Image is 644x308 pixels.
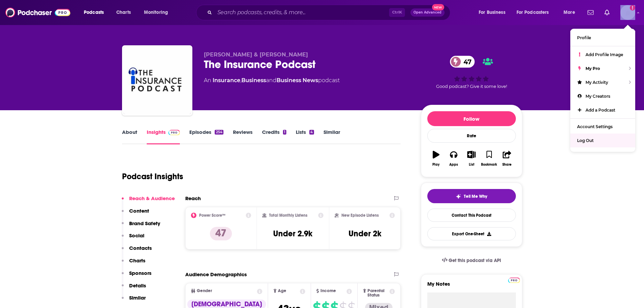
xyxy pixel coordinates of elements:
[147,129,180,144] a: InsightsPodchaser Pro
[427,209,516,222] a: Contact This Podcast
[122,171,183,182] h1: Podcast Insights
[204,51,308,58] span: [PERSON_NAME] & [PERSON_NAME]
[462,146,480,171] button: List
[517,8,549,17] span: For Podcasters
[202,5,457,20] div: Search podcasts, credits, & more...
[432,4,444,10] span: New
[197,289,212,293] span: Gender
[123,47,191,114] img: The Insurance Podcast
[570,29,635,152] ul: Show profile menu
[213,77,240,84] a: Insurance
[129,232,144,239] p: Social
[129,245,152,251] p: Contacts
[283,130,286,135] div: 1
[122,294,146,307] button: Similar
[498,146,516,171] button: Share
[586,94,610,99] span: My Creators
[266,77,277,84] span: and
[585,7,596,18] a: Show notifications dropdown
[233,129,253,144] a: Reviews
[464,194,487,199] span: Tell Me Why
[469,163,474,167] div: List
[474,7,514,18] button: open menu
[586,66,600,71] span: My Pro
[620,5,635,20] span: Logged in as Marketing09
[570,89,635,103] a: My Creators
[84,8,104,17] span: Podcasts
[204,76,340,85] div: An podcast
[630,5,635,10] svg: Add a profile image
[577,124,613,129] span: Account Settings
[262,129,286,144] a: Credits1
[427,146,445,171] button: Play
[457,56,475,68] span: 47
[215,130,223,135] div: 254
[367,289,388,298] span: Parental Status
[389,8,405,17] span: Ctrl K
[277,77,318,84] a: Business News
[564,8,575,17] span: More
[5,6,70,19] img: Podchaser - Follow, Share and Rate Podcasts
[122,129,137,144] a: About
[129,257,145,264] p: Charts
[586,52,623,57] span: Add Profile Image
[427,227,516,240] button: Export One-Sheet
[122,282,146,295] button: Details
[185,195,201,202] h2: Reach
[432,163,439,167] div: Play
[341,213,379,218] h2: New Episode Listens
[122,208,149,220] button: Content
[199,213,225,218] h2: Power Score™
[129,220,160,227] p: Brand Safety
[445,146,462,171] button: Apps
[436,252,507,269] a: Get this podcast via API
[570,31,635,45] a: Profile
[129,195,175,202] p: Reach & Audience
[602,7,612,18] a: Show notifications dropdown
[129,282,146,289] p: Details
[296,129,314,144] a: Lists4
[129,270,151,276] p: Sponsors
[456,194,461,199] img: tell me why sparkle
[122,195,175,208] button: Reach & Audience
[620,5,635,20] button: Show profile menu
[481,163,497,167] div: Bookmark
[586,108,615,113] span: Add a Podcast
[502,163,511,167] div: Share
[508,277,520,283] a: Pro website
[512,7,559,18] button: open menu
[479,8,505,17] span: For Business
[349,229,381,239] h3: Under 2k
[240,77,241,84] span: ,
[449,163,458,167] div: Apps
[436,84,507,89] span: Good podcast? Give it some love!
[309,130,314,135] div: 4
[427,281,516,292] label: My Notes
[122,270,151,282] button: Sponsors
[449,258,501,263] span: Get this podcast via API
[427,111,516,126] button: Follow
[144,8,168,17] span: Monitoring
[320,289,336,293] span: Income
[210,227,232,240] p: 47
[570,120,635,134] a: Account Settings
[324,129,340,144] a: Similar
[269,213,307,218] h2: Total Monthly Listens
[450,56,475,68] a: 47
[129,294,146,301] p: Similar
[570,103,635,117] a: Add a Podcast
[577,35,591,40] span: Profile
[577,138,594,143] span: Log Out
[427,129,516,143] div: Rate
[122,220,160,233] button: Brand Safety
[116,8,131,17] span: Charts
[241,77,266,84] a: Business
[122,232,144,245] button: Social
[413,11,442,14] span: Open Advanced
[410,8,445,17] button: Open AdvancedNew
[278,289,286,293] span: Age
[189,129,223,144] a: Episodes254
[122,245,152,257] button: Contacts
